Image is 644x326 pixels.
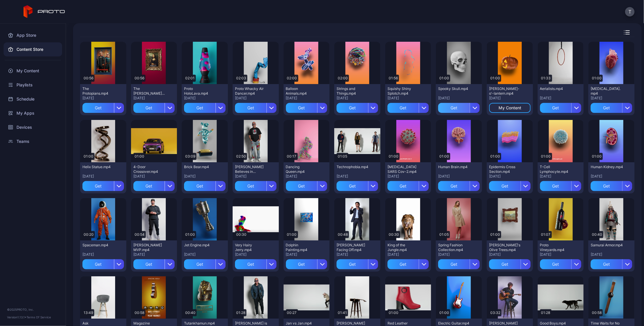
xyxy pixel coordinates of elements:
div: Technophobia.mp4 [337,165,369,169]
div: Proto Whacky Air Dancer.mp4 [235,86,267,96]
div: App Store [4,28,62,42]
div: Howie Mandel Believes in Proto.mp4 [235,165,267,174]
div: Spaceman.mp4 [82,243,115,248]
div: [DATE] [388,174,429,179]
div: Get [184,181,216,191]
div: Van Gogh's Olive Trees.mp4 [489,243,522,252]
div: Get [337,103,368,113]
div: [DATE] [438,96,480,101]
button: Get [235,103,277,113]
div: Squishy Shiny Splotch.mp4 [388,86,420,96]
button: Get [388,103,429,113]
div: Spooky Skull.mp4 [438,86,471,91]
div: Human Heart.mp4 [591,86,623,96]
div: Get [540,103,572,113]
div: Get [184,259,216,269]
button: Get [82,259,124,269]
div: [DATE] [184,174,226,179]
button: Get [540,181,582,191]
div: Dolphin Painting.mp4 [286,243,318,252]
div: Human Brain.mp4 [438,165,471,169]
div: Get [286,181,317,191]
div: [DATE] [337,252,378,257]
div: [DATE] [540,174,582,179]
div: Teams [4,134,62,148]
button: Get [489,181,531,191]
div: Get [591,181,622,191]
button: Get [82,181,124,191]
div: Get [591,103,622,113]
a: My Content [4,64,62,78]
div: Brick Bear.mp4 [184,165,216,169]
div: Jack-o'-lantern.mp4 [489,86,522,96]
div: Get [388,259,419,269]
button: Get [438,181,480,191]
div: [DATE] [133,252,175,257]
div: [DATE] [235,252,277,257]
div: [DATE] [489,252,531,257]
a: Content Store [4,42,62,56]
div: Get [235,259,266,269]
div: Get [591,259,622,269]
div: [DATE] [591,174,632,179]
div: [DATE] [591,96,632,101]
div: [DATE] [235,174,277,179]
div: Get [286,259,317,269]
button: Get [540,259,582,269]
div: Human Kidney.mp4 [591,165,623,169]
div: [DATE] [540,96,582,101]
div: [DATE] [286,174,327,179]
div: Albert Pujols MVP.mp4 [133,243,166,252]
div: © 2025 PROTO, Inc. [7,307,59,312]
div: [DATE] [133,174,175,179]
div: Get [133,103,165,113]
div: [DATE] [438,252,480,257]
div: [DATE] [489,96,531,101]
button: Get [540,103,582,113]
div: Good Boys.mp4 [540,321,572,326]
button: Get [235,259,277,269]
button: Get [133,259,175,269]
div: Get [235,103,266,113]
button: T [625,7,635,16]
div: [DATE] [591,252,632,257]
div: [DATE] [540,252,582,257]
div: [DATE] [286,252,327,257]
button: My Content [489,103,531,113]
button: Get [591,259,632,269]
div: Proto HoloLava.mp4 [184,86,216,96]
div: Jan vs Jan.mp4 [286,321,318,326]
div: [DATE] [82,96,124,101]
button: Get [337,181,378,191]
div: Dancing Queen.mp4 [286,165,318,174]
div: 4-Door Crossover.mp4 [133,165,166,174]
span: Version 1.13.1 • [7,315,27,319]
div: The Mona Lisa.mp4 [133,86,166,96]
div: Get [82,103,114,113]
button: Get [184,181,226,191]
a: My Apps [4,106,62,120]
div: Tutankhamun.mp4 [184,321,216,326]
a: Schedule [4,92,62,106]
div: Get [133,181,165,191]
a: Devices [4,120,62,134]
button: Get [286,103,327,113]
div: The Protopians.mp4 [82,86,115,96]
div: Spring Fashion Collection.mp4 [438,243,471,252]
button: Get [489,259,531,269]
div: Get [388,181,419,191]
button: Get [337,103,378,113]
a: Playlists [4,78,62,92]
div: Very Hairy Jerry.mp4 [235,243,267,252]
div: My Content [499,106,521,110]
button: Get [591,181,632,191]
div: [DATE] [184,252,226,257]
div: [DATE] [82,252,124,257]
button: Get [286,181,327,191]
div: Get [235,181,266,191]
button: Get [82,103,124,113]
div: Get [540,181,572,191]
